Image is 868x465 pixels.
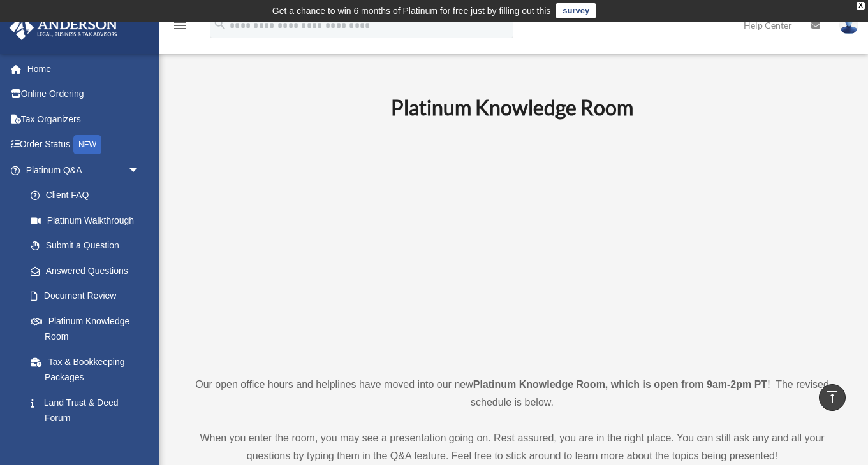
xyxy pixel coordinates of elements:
[18,208,159,233] a: Platinum Walkthrough
[172,22,188,33] a: menu
[9,157,159,183] a: Platinum Q&Aarrow_drop_down
[182,376,842,411] p: Our open office hours and helplines have moved into our new ! The revised schedule is below.
[18,390,159,431] a: Land Trust & Deed Forum
[18,308,153,349] a: Platinum Knowledge Room
[18,349,159,390] a: Tax & Bookkeeping Packages
[9,106,159,132] a: Tax Organizers
[213,17,227,31] i: search
[18,183,159,208] a: Client FAQ
[819,384,846,411] a: vertical_align_top
[6,15,121,40] img: Anderson Advisors Platinum Portal
[556,3,596,18] a: survey
[321,137,703,352] iframe: 231110_Toby_KnowledgeRoom
[73,135,101,154] div: NEW
[182,429,842,465] p: When you enter the room, you may see a presentation going on. Rest assured, you are in the right ...
[9,82,159,107] a: Online Ordering
[9,132,159,158] a: Order StatusNEW
[9,56,159,82] a: Home
[473,379,767,390] strong: Platinum Knowledge Room, which is open from 9am-2pm PT
[825,389,840,404] i: vertical_align_top
[18,258,159,283] a: Answered Questions
[839,16,858,34] img: User Pic
[172,18,188,33] i: menu
[272,3,551,18] div: Get a chance to win 6 months of Platinum for free just by filling out this
[18,283,159,309] a: Document Review
[857,2,865,10] div: close
[391,95,633,120] b: Platinum Knowledge Room
[128,157,153,183] span: arrow_drop_down
[18,233,159,259] a: Submit a Question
